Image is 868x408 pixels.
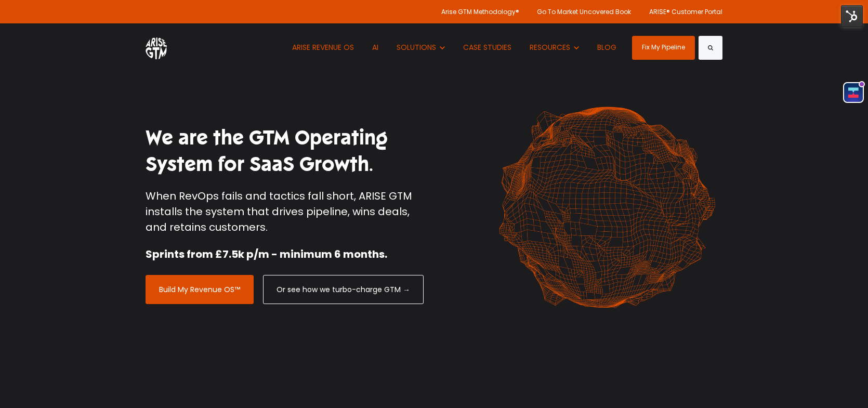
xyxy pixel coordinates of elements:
[146,188,426,235] p: When RevOps fails and tactics fall short, ARISE GTM installs the system that drives pipeline, win...
[284,23,624,72] nav: Desktop navigation
[491,96,722,319] img: shape-61 orange
[530,42,570,52] span: RESOURCES
[589,23,624,72] a: BLOG
[389,23,453,72] button: Show submenu for SOLUTIONS SOLUTIONS
[364,23,386,72] a: AI
[530,42,530,43] span: Show submenu for RESOURCES
[146,36,167,59] img: ARISE GTM logo (1) white
[455,23,519,72] a: CASE STUDIES
[146,275,254,304] a: Build My Revenue OS™
[146,125,426,178] h1: We are the GTM Operating System for SaaS Growth.
[397,42,436,52] span: SOLUTIONS
[522,23,587,72] button: Show submenu for RESOURCES RESOURCES
[841,5,863,27] img: HubSpot Tools Menu Toggle
[632,36,695,60] a: Fix My Pipeline
[263,275,424,304] a: Or see how we turbo-charge GTM →
[284,23,362,72] a: ARISE REVENUE OS
[146,247,387,261] strong: Sprints from £7.5k p/m - minimum 6 months.
[397,42,397,43] span: Show submenu for SOLUTIONS
[699,36,722,60] button: Search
